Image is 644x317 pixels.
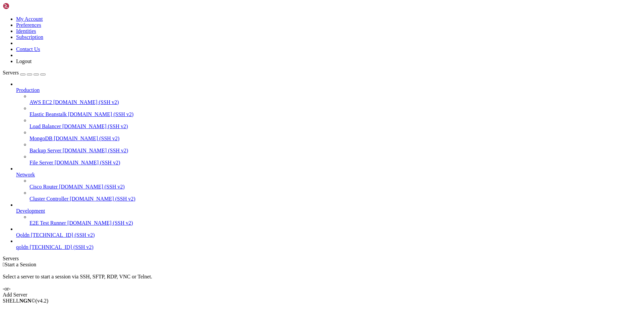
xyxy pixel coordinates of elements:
a: File Server [DOMAIN_NAME] (SSH v2) [30,160,641,166]
span: [DOMAIN_NAME] (SSH v2) [59,184,125,190]
img: Shellngn [3,3,41,9]
li: Load Balancer [DOMAIN_NAME] (SSH v2) [30,117,641,129]
span: Cisco Router [30,184,58,190]
a: Cluster Controller [DOMAIN_NAME] (SSH v2) [30,196,641,202]
span: File Server [30,160,53,165]
a: E2E Test Runner [DOMAIN_NAME] (SSH v2) [30,220,641,226]
a: Preferences [16,22,41,28]
li: Cisco Router [DOMAIN_NAME] (SSH v2) [30,178,641,190]
span: Qoldn [16,232,30,238]
a: Servers [3,70,46,75]
li: Network [16,166,641,202]
a: Network [16,172,641,178]
li: Cluster Controller [DOMAIN_NAME] (SSH v2) [30,190,641,202]
b: NGN [19,298,32,304]
span: [DOMAIN_NAME] (SSH v2) [68,111,134,117]
span: Network [16,172,35,177]
a: Load Balancer [DOMAIN_NAME] (SSH v2) [30,123,641,129]
a: Subscription [16,34,43,40]
li: File Server [DOMAIN_NAME] (SSH v2) [30,154,641,166]
span: E2E Test Runner [30,220,66,226]
span: [TECHNICAL_ID] (SSH v2) [31,232,95,238]
a: MongoDB [DOMAIN_NAME] (SSH v2) [30,136,641,142]
span: Load Balancer [30,123,61,129]
a: AWS EC2 [DOMAIN_NAME] (SSH v2) [30,99,641,105]
a: Identities [16,28,36,34]
a: Qoldn [TECHNICAL_ID] (SSH v2) [16,232,641,238]
span: 4.2.0 [36,298,49,304]
li: qoldn [TECHNICAL_ID] (SSH v2) [16,238,641,250]
a: Production [16,87,641,93]
span: [DOMAIN_NAME] (SSH v2) [62,123,128,129]
a: Contact Us [16,46,40,52]
span: [DOMAIN_NAME] (SSH v2) [53,99,119,105]
li: Development [16,202,641,226]
span: [DOMAIN_NAME] (SSH v2) [54,136,119,141]
a: Backup Server [DOMAIN_NAME] (SSH v2) [30,148,641,154]
li: Backup Server [DOMAIN_NAME] (SSH v2) [30,142,641,154]
a: My Account [16,16,43,22]
span: Production [16,87,40,93]
span: [DOMAIN_NAME] (SSH v2) [55,160,120,165]
li: Production [16,81,641,166]
li: Qoldn [TECHNICAL_ID] (SSH v2) [16,226,641,238]
span: [TECHNICAL_ID] (SSH v2) [30,244,93,250]
a: Cisco Router [DOMAIN_NAME] (SSH v2) [30,184,641,190]
span: MongoDB [30,136,52,141]
span: [DOMAIN_NAME] (SSH v2) [70,196,136,202]
span: [DOMAIN_NAME] (SSH v2) [67,220,133,226]
span: [DOMAIN_NAME] (SSH v2) [63,148,128,153]
span:  [3,262,5,267]
div: Add Server [3,292,641,298]
div: Servers [3,256,641,262]
a: Development [16,208,641,214]
li: E2E Test Runner [DOMAIN_NAME] (SSH v2) [30,214,641,226]
span: Servers [3,70,19,75]
span: AWS EC2 [30,99,52,105]
span: Cluster Controller [30,196,68,202]
li: Elastic Beanstalk [DOMAIN_NAME] (SSH v2) [30,105,641,117]
a: Logout [16,58,32,64]
li: AWS EC2 [DOMAIN_NAME] (SSH v2) [30,93,641,105]
span: SHELL © [3,298,48,304]
div: Select a server to start a session via SSH, SFTP, RDP, VNC or Telnet. -or- [3,268,641,292]
li: MongoDB [DOMAIN_NAME] (SSH v2) [30,129,641,142]
span: Development [16,208,45,214]
a: qoldn [TECHNICAL_ID] (SSH v2) [16,244,641,250]
span: Elastic Beanstalk [30,111,67,117]
span: Backup Server [30,148,61,153]
span: Start a Session [5,262,36,267]
a: Elastic Beanstalk [DOMAIN_NAME] (SSH v2) [30,111,641,117]
span: qoldn [16,244,28,250]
